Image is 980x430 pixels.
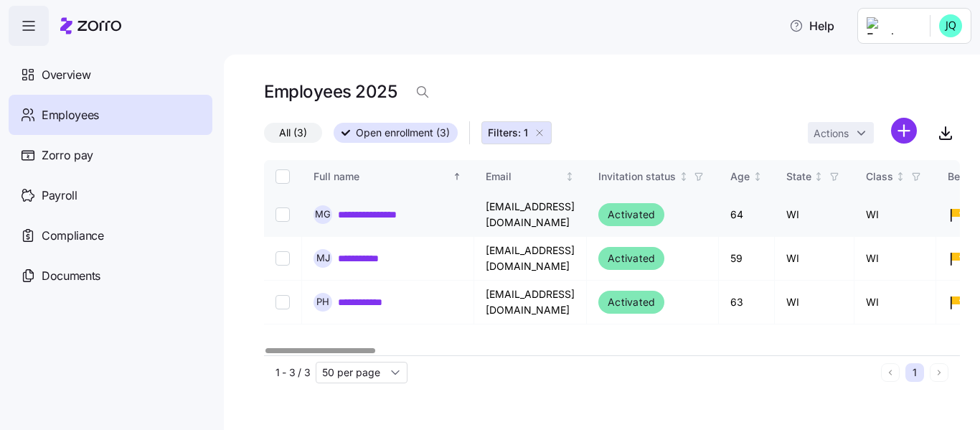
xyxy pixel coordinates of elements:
[474,160,587,193] th: EmailNot sorted
[474,193,587,237] td: [EMAIL_ADDRESS][DOMAIN_NAME]
[316,297,329,307] span: P H
[775,237,854,281] td: WI
[9,135,212,175] a: Zorro pay
[778,11,846,40] button: Help
[452,172,462,182] div: Sorted ascending
[719,160,775,193] th: AgeNot sorted
[775,193,854,237] td: WI
[315,210,331,219] span: M G
[719,193,775,237] td: 64
[719,237,775,281] td: 59
[775,281,854,324] td: WI
[316,253,330,263] span: M J
[814,128,849,139] span: Actions
[356,123,450,142] span: Open enrollment (3)
[42,227,104,245] span: Compliance
[719,281,775,324] td: 63
[814,172,824,182] div: Not sorted
[930,363,948,382] button: Next page
[42,187,77,205] span: Payroll
[302,160,474,193] th: Full nameSorted ascending
[9,55,212,95] a: Overview
[854,160,936,193] th: ClassNot sorted
[275,365,310,380] span: 1 - 3 / 3
[895,172,905,182] div: Not sorted
[866,169,893,184] div: Class
[42,66,90,84] span: Overview
[9,95,212,135] a: Employees
[481,121,552,144] button: Filters: 1
[854,281,936,324] td: WI
[587,160,719,193] th: Invitation statusNot sorted
[42,106,99,124] span: Employees
[279,123,307,142] span: All (3)
[42,146,93,164] span: Zorro pay
[314,169,450,184] div: Full name
[9,256,212,296] a: Documents
[775,160,854,193] th: StateNot sorted
[786,169,811,184] div: State
[488,126,528,140] span: Filters: 1
[9,215,212,256] a: Compliance
[9,175,212,215] a: Payroll
[939,14,962,37] img: 4b8e4801d554be10763704beea63fd77
[608,250,655,267] span: Activated
[891,118,917,144] svg: add icon
[730,169,750,184] div: Age
[474,281,587,324] td: [EMAIL_ADDRESS][DOMAIN_NAME]
[264,80,397,103] h1: Employees 2025
[275,207,290,222] input: Select record 1
[275,251,290,266] input: Select record 2
[854,237,936,281] td: WI
[42,267,100,285] span: Documents
[474,237,587,281] td: [EMAIL_ADDRESS][DOMAIN_NAME]
[486,169,562,184] div: Email
[679,172,689,182] div: Not sorted
[753,172,763,182] div: Not sorted
[275,295,290,309] input: Select record 3
[881,363,900,382] button: Previous page
[565,172,575,182] div: Not sorted
[789,17,834,34] span: Help
[808,122,874,144] button: Actions
[598,169,676,184] div: Invitation status
[275,169,290,184] input: Select all records
[608,294,655,311] span: Activated
[854,193,936,237] td: WI
[608,206,655,223] span: Activated
[867,17,918,34] img: Employer logo
[905,363,924,382] button: 1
